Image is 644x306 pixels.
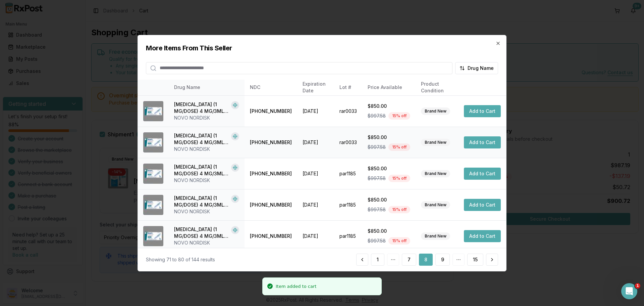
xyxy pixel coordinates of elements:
img: Ozempic (1 MG/DOSE) 4 MG/3ML SOPN [143,226,163,246]
button: Add to Cart [464,168,501,180]
span: $997.58 [368,237,386,244]
td: [DATE] [297,158,334,189]
div: $850.00 [368,196,410,203]
td: [DATE] [297,127,334,158]
div: [MEDICAL_DATA] (1 MG/DOSE) 4 MG/3ML SOPN [174,101,228,115]
div: NOVO NORDISK [174,208,239,215]
div: Brand New [421,139,450,146]
span: $997.58 [368,144,386,150]
div: 15 % off [388,143,410,151]
button: Add to Cart [464,199,501,211]
td: [PHONE_NUMBER] [245,127,297,158]
td: [PHONE_NUMBER] [245,158,297,189]
td: [PHONE_NUMBER] [245,189,297,220]
button: 1 [371,254,384,266]
h2: More Items From This Seller [146,43,498,52]
div: $850.00 [368,228,410,234]
th: Expiration Date [297,79,334,95]
button: Add to Cart [464,105,501,117]
div: 15 % off [388,206,410,213]
td: par1185 [334,189,362,220]
span: $997.58 [368,206,386,213]
div: 15 % off [388,175,410,182]
div: $850.00 [368,103,410,110]
div: 15 % off [388,112,410,120]
img: Ozempic (1 MG/DOSE) 4 MG/3ML SOPN [143,132,163,152]
button: Add to Cart [464,136,501,148]
td: rar0033 [334,95,362,127]
div: Brand New [421,201,450,209]
button: 7 [402,254,416,266]
div: Brand New [421,232,450,240]
div: [MEDICAL_DATA] (1 MG/DOSE) 4 MG/3ML SOPN [174,164,228,177]
td: [DATE] [297,95,334,127]
div: [MEDICAL_DATA] (1 MG/DOSE) 4 MG/3ML SOPN [174,226,228,239]
div: [MEDICAL_DATA] (1 MG/DOSE) 4 MG/3ML SOPN [174,132,228,146]
th: NDC [245,79,297,95]
td: [DATE] [297,189,334,220]
span: $997.58 [368,175,386,182]
td: [DATE] [297,220,334,252]
div: Showing 71 to 80 of 144 results [146,256,215,263]
div: NOVO NORDISK [174,239,239,246]
button: 15 [467,254,483,266]
div: [MEDICAL_DATA] (1 MG/DOSE) 4 MG/3ML SOPN [174,195,228,208]
img: Ozempic (1 MG/DOSE) 4 MG/3ML SOPN [143,195,163,215]
th: Product Condition [416,79,459,95]
div: NOVO NORDISK [174,115,239,121]
button: Add to Cart [464,230,501,242]
div: 15 % off [388,237,410,245]
span: 1 [635,283,640,289]
span: Drug Name [468,64,494,71]
div: NOVO NORDISK [174,146,239,152]
div: $850.00 [368,134,410,141]
iframe: Intercom live chat [621,283,637,299]
span: $997.58 [368,113,386,119]
td: [PHONE_NUMBER] [245,220,297,252]
th: Price Available [362,79,416,95]
button: 8 [419,254,433,266]
td: [PHONE_NUMBER] [245,95,297,127]
img: Ozempic (1 MG/DOSE) 4 MG/3ML SOPN [143,164,163,184]
div: Brand New [421,107,450,115]
td: rar0033 [334,127,362,158]
td: par1185 [334,220,362,252]
button: 9 [435,254,450,266]
img: Ozempic (1 MG/DOSE) 4 MG/3ML SOPN [143,101,163,121]
td: par1185 [334,158,362,189]
th: Drug Name [169,79,245,95]
div: NOVO NORDISK [174,177,239,184]
th: Lot # [334,79,362,95]
div: Brand New [421,170,450,177]
div: $850.00 [368,165,410,172]
button: Drug Name [455,62,498,74]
